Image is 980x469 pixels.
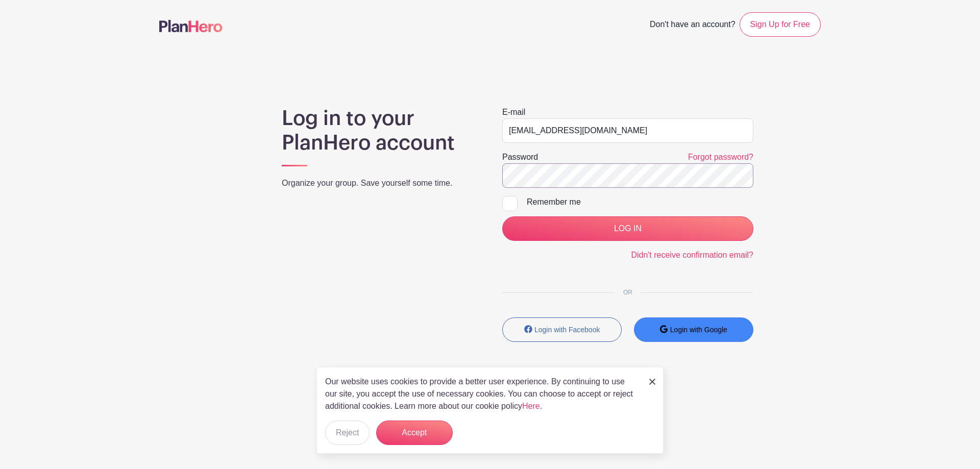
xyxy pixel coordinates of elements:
p: Our website uses cookies to provide a better user experience. By continuing to use our site, you ... [325,376,639,412]
img: close_button-5f87c8562297e5c2d7936805f587ecaba9071eb48480494691a3f1689db116b3.svg [649,379,655,385]
a: Sign Up for Free [740,12,821,37]
input: e.g. julie@eventco.com [502,118,753,143]
label: E-mail [502,106,525,118]
a: Forgot password? [688,153,753,161]
a: Didn't receive confirmation email? [631,251,753,259]
button: Login with Facebook [502,317,622,342]
button: Reject [325,421,370,445]
small: Login with Google [670,326,727,334]
h1: Log in to your PlanHero account [282,106,478,155]
button: Accept [376,421,453,445]
label: Password [502,151,538,163]
span: OR [615,289,641,296]
p: Organize your group. Save yourself some time. [282,177,478,189]
a: Here [522,402,540,410]
div: Remember me [527,196,753,208]
span: Don't have an account? [650,14,736,37]
small: Login with Facebook [534,326,600,334]
input: LOG IN [502,216,753,241]
img: logo-507f7623f17ff9eddc593b1ce0a138ce2505c220e1c5a4e2b4648c50719b7d32.svg [159,20,223,32]
button: Login with Google [634,317,753,342]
